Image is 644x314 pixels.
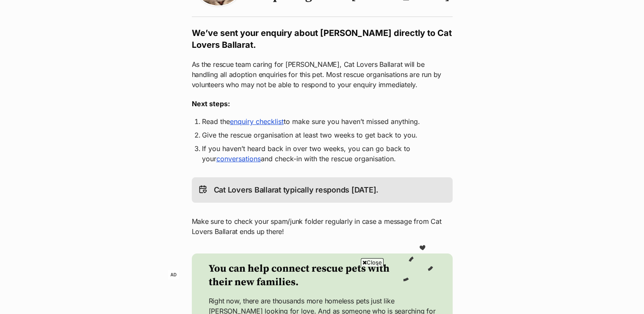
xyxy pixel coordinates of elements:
[361,258,384,267] span: Close
[209,262,402,289] h2: You can help connect rescue pets with their new families.
[168,270,179,280] span: AD
[192,216,453,237] p: Make sure to check your spam/junk folder regularly in case a message from Cat Lovers Ballarat end...
[202,143,442,164] li: If you haven’t heard back in over two weeks, you can go back to your and check-in with the rescue...
[202,130,442,140] li: Give the rescue organisation at least two weeks to get back to you.
[192,59,453,90] p: As the rescue team caring for [PERSON_NAME], Cat Lovers Ballarat will be handling all adoption en...
[216,154,261,163] a: conversations
[202,116,442,127] li: Read the to make sure you haven’t missed anything.
[230,117,284,126] a: enquiry checklist
[192,99,453,109] h3: Next steps:
[214,184,379,196] p: Cat Lovers Ballarat typically responds [DATE].
[192,27,453,51] h2: We’ve sent your enquiry about [PERSON_NAME] directly to Cat Lovers Ballarat.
